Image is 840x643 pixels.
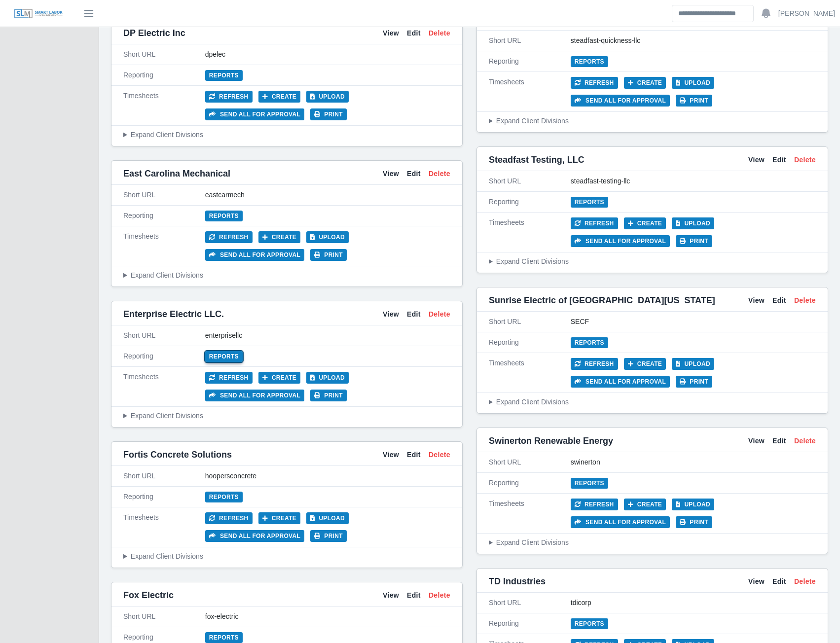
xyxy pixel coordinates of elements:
[383,28,399,38] a: View
[205,530,304,542] button: Send all for approval
[205,249,304,261] button: Send all for approval
[489,337,571,348] div: Reporting
[624,217,666,229] button: Create
[571,95,670,107] button: Send all for approval
[676,235,712,247] button: Print
[624,77,666,89] button: Create
[123,492,205,502] div: Reporting
[672,217,714,229] button: Upload
[748,155,765,165] a: View
[624,358,666,370] button: Create
[676,516,712,528] button: Print
[794,155,816,165] a: Delete
[772,576,786,587] a: Edit
[205,108,304,120] button: Send all for approval
[123,70,205,80] div: Reporting
[123,512,205,542] div: Timesheets
[778,8,835,19] a: [PERSON_NAME]
[571,337,608,348] a: Reports
[489,56,571,67] div: Reporting
[676,376,712,388] button: Print
[123,330,205,341] div: Short URL
[571,358,618,370] button: Refresh
[748,295,765,306] a: View
[489,478,571,488] div: Reporting
[123,588,174,602] span: Fox Electric
[205,390,304,401] button: Send all for approval
[123,91,205,120] div: Timesheets
[772,436,786,446] a: Edit
[258,372,301,384] button: Create
[407,28,421,38] a: Edit
[407,309,421,320] a: Edit
[123,49,205,60] div: Short URL
[489,217,571,247] div: Timesheets
[429,450,450,460] a: Delete
[205,330,450,341] div: enterprisellc
[489,116,816,126] summary: Expand Client Divisions
[489,499,571,528] div: Timesheets
[624,499,666,510] button: Create
[571,36,816,46] div: steadfast-quickness-llc
[123,190,205,200] div: Short URL
[123,471,205,481] div: Short URL
[123,270,450,281] summary: Expand Client Divisions
[123,351,205,361] div: Reporting
[205,492,243,502] a: Reports
[306,512,349,524] button: Upload
[205,471,450,481] div: hoopersconcrete
[310,108,347,120] button: Print
[571,598,816,608] div: tdicorp
[571,197,608,208] a: Reports
[672,358,714,370] button: Upload
[489,434,613,448] span: Swinerton Renewable Energy
[571,77,618,89] button: Refresh
[489,537,816,548] summary: Expand Client Divisions
[489,36,571,46] div: Short URL
[489,77,571,107] div: Timesheets
[123,26,185,40] span: DP Electric Inc
[205,632,243,643] a: Reports
[407,450,421,460] a: Edit
[407,169,421,179] a: Edit
[383,169,399,179] a: View
[429,309,450,320] a: Delete
[571,618,608,629] a: Reports
[489,153,584,167] span: Steadfast Testing, LLC
[205,231,253,243] button: Refresh
[429,169,450,179] a: Delete
[123,167,230,180] span: East Carolina Mechanical
[123,411,450,421] summary: Expand Client Divisions
[205,351,243,362] a: Reports
[306,231,349,243] button: Upload
[489,397,816,407] summary: Expand Client Divisions
[489,256,816,267] summary: Expand Client Divisions
[123,307,224,321] span: Enterprise Electric LLC.
[571,217,618,229] button: Refresh
[205,372,253,384] button: Refresh
[123,611,205,622] div: Short URL
[571,317,816,327] div: SECF
[571,56,608,67] a: Reports
[310,249,347,261] button: Print
[672,77,714,89] button: Upload
[676,95,712,107] button: Print
[489,293,715,307] span: Sunrise Electric of [GEOGRAPHIC_DATA][US_STATE]
[772,295,786,306] a: Edit
[489,197,571,207] div: Reporting
[794,576,816,587] a: Delete
[14,8,63,19] img: SLM Logo
[748,436,765,446] a: View
[383,590,399,601] a: View
[429,28,450,38] a: Delete
[672,5,754,22] input: Search
[489,457,571,467] div: Short URL
[123,632,205,643] div: Reporting
[123,448,232,462] span: Fortis Concrete Solutions
[571,176,816,186] div: steadfast-testing-llc
[672,499,714,510] button: Upload
[205,611,450,622] div: fox-electric
[205,49,450,60] div: dpelec
[383,309,399,320] a: View
[123,372,205,401] div: Timesheets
